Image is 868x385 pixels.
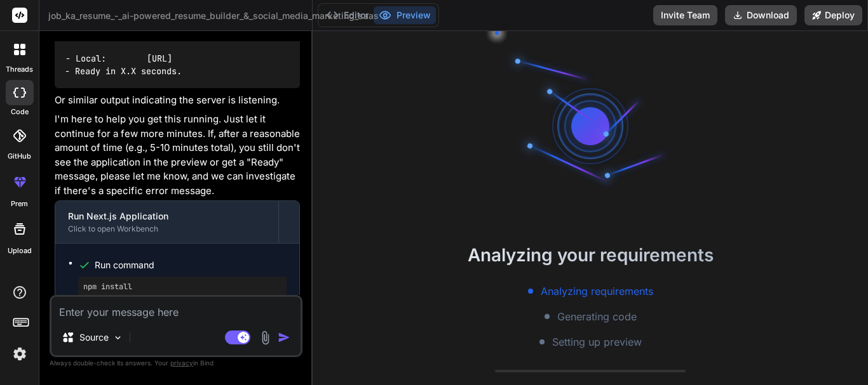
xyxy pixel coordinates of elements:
[8,245,32,256] label: Upload
[6,64,33,75] label: threads
[804,5,862,25] button: Deploy
[65,65,182,77] span: - Ready in X.X seconds.
[55,201,278,243] button: Run Next.js ApplicationClick to open Workbench
[83,282,281,292] pre: npm install
[95,259,287,271] span: Run command
[321,6,374,24] button: Editor
[68,224,266,234] div: Click to open Workbench
[374,6,436,24] button: Preview
[541,284,653,299] span: Analyzing requirements
[79,331,109,344] p: Source
[8,151,31,162] label: GitHub
[313,242,868,268] h2: Analyzing your requirements
[258,330,273,345] img: attachment
[48,10,390,22] span: job_ka_resume_-_ai-powered_resume_builder_&_social_media_marketing_saas
[65,53,172,64] span: - Local: [URL]
[68,210,266,223] div: Run Next.js Application
[55,93,300,108] p: Or similar output indicating the server is listening.
[170,359,193,367] span: privacy
[278,331,290,344] img: icon
[55,112,300,198] p: I'm here to help you get this running. Just let it continue for a few more minutes. If, after a r...
[9,343,31,365] img: settings
[112,332,123,343] img: Pick Models
[653,5,717,25] button: Invite Team
[11,107,29,117] label: code
[552,334,642,349] span: Setting up preview
[557,309,637,324] span: Generating code
[725,5,797,25] button: Download
[50,357,302,369] p: Always double-check its answers. Your in Bind
[11,199,28,209] label: prem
